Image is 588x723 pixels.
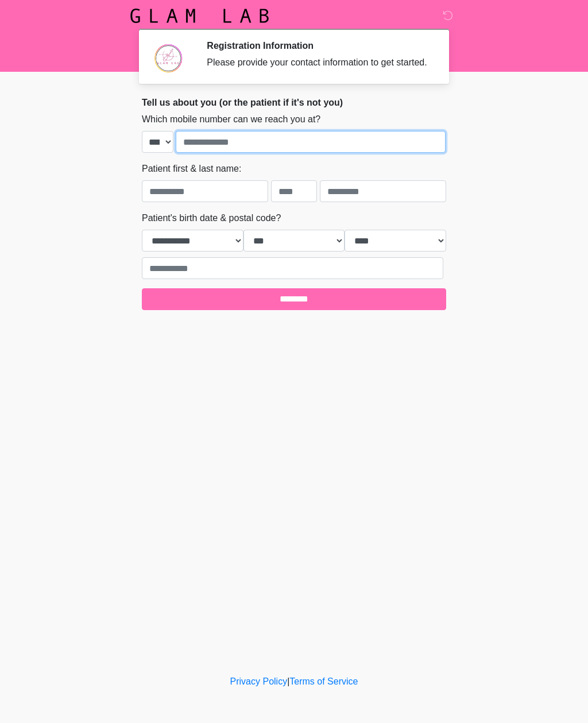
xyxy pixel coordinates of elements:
[142,162,241,176] label: Patient first & last name:
[142,97,446,108] h2: Tell us about you (or the patient if it's not you)
[230,676,288,686] a: Privacy Policy
[130,9,269,23] img: Glam Lab Logo
[287,676,289,686] a: |
[142,113,320,126] label: Which mobile number can we reach you at?
[150,40,185,75] img: Agent Avatar
[207,40,429,51] h2: Registration Information
[207,56,429,69] div: Please provide your contact information to get started.
[289,676,358,686] a: Terms of Service
[142,211,281,225] label: Patient's birth date & postal code?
